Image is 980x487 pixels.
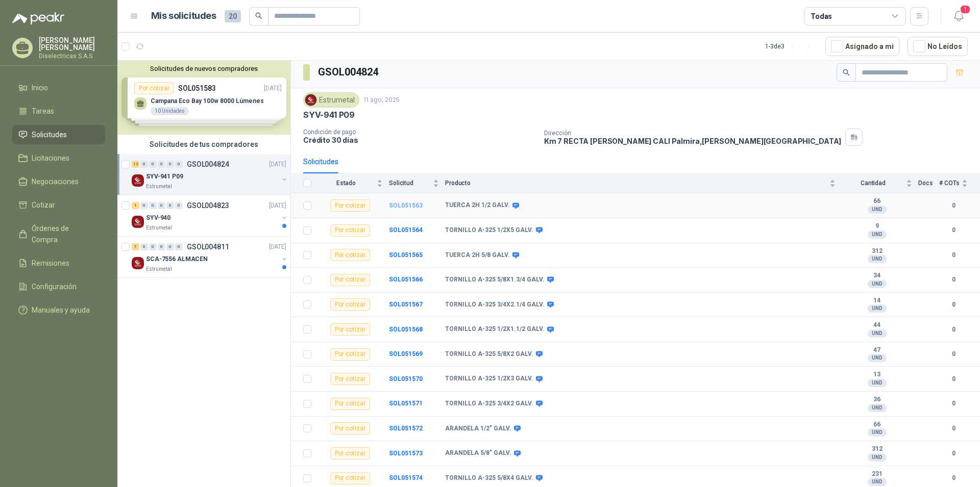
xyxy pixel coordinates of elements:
[32,82,48,93] span: Inicio
[303,110,355,120] p: SYV-941 P09
[445,375,533,383] b: TORNILLO A-325 1/2X3 GALV.
[330,298,370,311] div: Por cotizar
[146,213,170,223] p: SYV-940
[166,202,174,209] div: 0
[330,373,370,385] div: Por cotizar
[842,173,918,193] th: Cantidad
[389,301,423,308] a: SOL051567
[868,354,887,362] div: UND
[303,92,359,108] div: Estrumetal
[389,450,423,457] a: SOL051573
[389,375,423,382] a: SOL051570
[939,424,968,433] b: 0
[117,61,290,135] div: Solicitudes de nuevos compradoresPor cotizarSOL051583[DATE] Campana Eco Bay 100w 8000 Lúmenes10 U...
[330,224,370,237] div: Por cotizar
[140,243,148,250] div: 0
[151,9,216,23] h1: Mis solicitudes
[269,242,286,252] p: [DATE]
[330,472,370,484] div: Por cotizar
[389,251,423,259] a: SOL051565
[149,243,157,250] div: 0
[317,173,389,193] th: Estado
[132,216,144,228] img: Company Logo
[132,199,288,232] a: 1 0 0 0 0 0 GSOL004823[DATE] Company LogoSYV-940Estrumetal
[12,219,105,249] a: Órdenes de Compra
[868,280,887,288] div: UND
[12,12,64,24] img: Logo peakr
[445,425,511,433] b: ARANDELA 1/2" GALV.
[868,404,887,412] div: UND
[12,172,105,191] a: Negociaciones
[949,7,968,25] button: 1
[303,136,536,144] p: Crédito 30 días
[544,137,842,145] p: Km 7 RECTA [PERSON_NAME] CALI Palmira , [PERSON_NAME][GEOGRAPHIC_DATA]
[868,428,887,437] div: UND
[825,37,899,56] button: Asignado a mi
[175,243,183,250] div: 0
[445,173,842,193] th: Producto
[175,161,183,168] div: 0
[544,130,842,137] p: Dirección
[842,222,912,230] b: 9
[166,161,174,168] div: 0
[12,148,105,168] a: Licitaciones
[330,447,370,459] div: Por cotizar
[149,202,157,209] div: 0
[39,37,105,51] p: [PERSON_NAME] [PERSON_NAME]
[146,254,208,264] p: SCA-7556 ALMACEN
[32,304,90,316] span: Manuales y ayuda
[445,350,533,358] b: TORNILLO A-325 5/8X2 GALV.
[140,161,148,168] div: 0
[908,37,968,56] button: No Leídos
[868,379,887,387] div: UND
[330,249,370,261] div: Por cotizar
[132,241,288,273] a: 7 0 0 0 0 0 GSOL004811[DATE] Company LogoSCA-7556 ALMACENEstrumetal
[32,152,69,164] span: Licitaciones
[389,173,445,193] th: Solicitud
[12,300,105,320] a: Manuales y ayuda
[330,422,370,434] div: Por cotizar
[842,346,912,354] b: 47
[32,106,54,117] span: Tareas
[389,350,423,357] a: SOL051569
[389,326,423,333] b: SOL051568
[269,201,286,211] p: [DATE]
[868,329,887,338] div: UND
[939,173,980,193] th: # COTs
[445,201,510,210] b: TUERCA 2H 1/2 GALV.
[939,201,968,211] b: 0
[445,276,545,284] b: TORNILLO A-325 5/8X1.3/4 GALV.
[132,161,139,168] div: 12
[32,258,69,269] span: Remisiones
[445,301,545,309] b: TORNILLO A-325 3/4X2.1/4 GALV.
[868,453,887,462] div: UND
[132,174,144,187] img: Company Logo
[132,158,288,191] a: 12 0 0 0 0 0 GSOL004824[DATE] Company LogoSYV-941 P09Estrumetal
[12,253,105,273] a: Remisiones
[39,53,105,59] p: Diselectricas S.A.S
[939,275,968,285] b: 0
[939,473,968,483] b: 0
[811,11,832,22] div: Todas
[12,78,105,97] a: Inicio
[389,276,423,283] b: SOL051566
[32,223,95,245] span: Órdenes de Compra
[918,173,939,193] th: Docs
[146,172,183,182] p: SYV-941 P09
[389,400,423,407] a: SOL051571
[303,129,536,136] p: Condición de pago
[269,160,286,169] p: [DATE]
[842,321,912,329] b: 44
[389,226,423,234] b: SOL051564
[12,101,105,121] a: Tareas
[146,265,172,273] p: Estrumetal
[132,257,144,269] img: Company Logo
[132,243,139,250] div: 7
[842,470,912,478] b: 231
[389,474,423,481] a: SOL051574
[149,161,157,168] div: 0
[158,161,165,168] div: 0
